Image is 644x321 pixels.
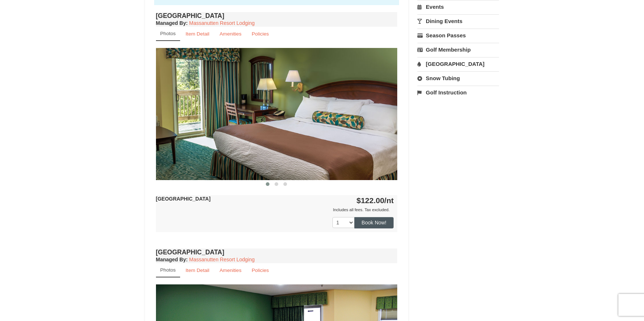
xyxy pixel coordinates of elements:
[156,20,186,26] span: Managed By
[384,196,394,205] span: /nt
[417,57,499,71] a: [GEOGRAPHIC_DATA]
[417,14,499,28] a: Dining Events
[156,257,188,262] strong: :
[417,43,499,56] a: Golf Membership
[156,48,397,180] img: 18876286-36-6bbdb14b.jpg
[156,12,398,19] h4: [GEOGRAPHIC_DATA]
[247,27,273,41] a: Policies
[160,267,176,273] small: Photos
[417,71,499,85] a: Snow Tubing
[181,263,214,277] a: Item Detail
[189,20,255,26] a: Massanutten Resort Lodging
[247,263,273,277] a: Policies
[156,206,394,213] div: Includes all fees. Tax excluded.
[181,27,214,41] a: Item Detail
[156,263,180,277] a: Photos
[156,20,188,26] strong: :
[215,263,246,277] a: Amenities
[220,31,242,37] small: Amenities
[160,31,176,36] small: Photos
[357,196,394,205] strong: $122.00
[215,27,246,41] a: Amenities
[417,29,499,42] a: Season Passes
[417,86,499,99] a: Golf Instruction
[156,249,398,256] h4: [GEOGRAPHIC_DATA]
[186,268,209,273] small: Item Detail
[220,268,242,273] small: Amenities
[189,257,255,262] a: Massanutten Resort Lodging
[156,196,211,202] strong: [GEOGRAPHIC_DATA]
[156,257,186,262] span: Managed By
[354,217,394,228] button: Book Now!
[252,268,269,273] small: Policies
[252,31,269,37] small: Policies
[156,27,180,41] a: Photos
[186,31,209,37] small: Item Detail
